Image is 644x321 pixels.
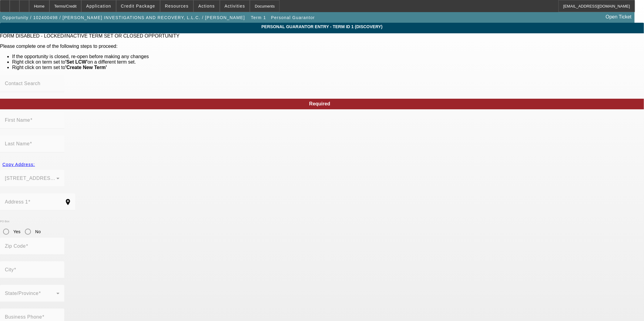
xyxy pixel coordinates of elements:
mat-icon: add_location [61,198,75,206]
a: Open Ticket [603,12,634,22]
button: Term 1 [249,12,268,23]
span: Opportunity / 102400498 / [PERSON_NAME] INVESTIGATIONS AND RECOVERY, L.L.C. / [PERSON_NAME] [2,15,245,20]
span: Required [309,101,330,106]
button: Activities [220,0,250,12]
mat-label: Business Phone [5,314,42,319]
span: Activities [225,4,245,8]
mat-label: State/Province [5,291,39,296]
button: Credit Package [116,0,160,12]
span: Term 1 [251,15,266,20]
mat-label: Last Name [5,141,30,146]
mat-label: First Name [5,117,30,123]
mat-label: Address 1 [5,199,28,204]
span: Personal Guarantor [271,15,315,20]
mat-label: City [5,267,14,272]
b: 'Set LCW' [65,59,87,65]
li: Right click on term set to on a different term set. [12,59,644,65]
b: 'Create New Term' [65,65,107,70]
mat-label: Zip Code [5,243,26,249]
span: Application [86,4,111,8]
button: Actions [194,0,220,12]
mat-label: Contact Search [5,81,40,86]
li: If the opportunity is closed, re-open before making any changes [12,54,644,59]
button: Application [82,0,116,12]
span: Personal Guarantor Entry - Term ID 1 (Discovery) [5,24,639,29]
button: Resources [160,0,193,12]
button: Personal Guarantor [270,12,317,23]
li: Right click on term set to [12,65,644,70]
span: Actions [198,4,215,8]
span: Credit Package [121,4,155,8]
span: Resources [165,4,189,8]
